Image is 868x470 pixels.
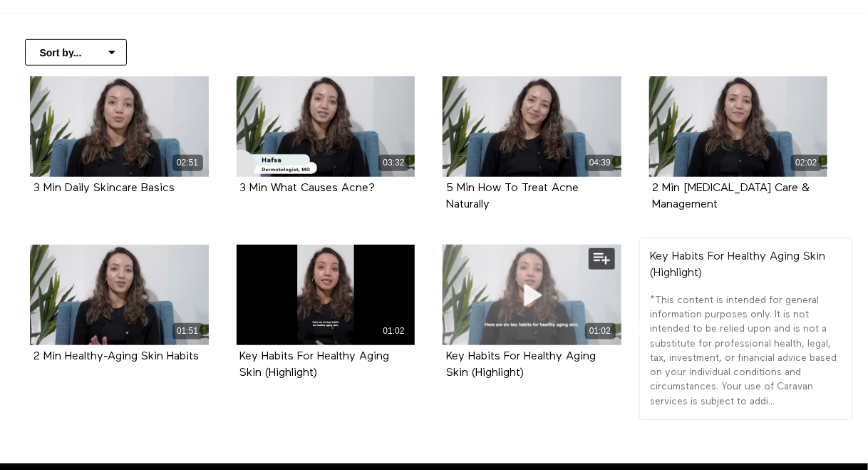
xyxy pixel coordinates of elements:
div: 03:32 [378,155,409,171]
a: Key Habits For Healthy Aging Skin (Highlight) [446,351,596,378]
strong: 3 Min What Causes Acne? [240,183,376,194]
a: 3 Min What Causes Acne? [240,183,376,193]
div: 01:51 [172,323,203,339]
a: 5 Min How To Treat Acne Naturally 04:39 [443,76,621,177]
div: 02:51 [172,155,203,171]
div: 01:02 [378,323,409,339]
div: 04:39 [585,155,616,171]
a: 2 Min Healthy-Aging Skin Habits [33,351,199,362]
strong: Key Habits For Healthy Aging Skin (Highlight) [651,251,826,279]
strong: 2 Min Eczema Care & Management [653,183,810,210]
strong: 3 Min Daily Skincare Basics [33,183,175,194]
p: *This content is intended for general information purposes only. It is not intended to be relied ... [651,293,842,409]
button: Add to my list [589,248,615,270]
div: 02:02 [791,155,822,171]
div: 01:02 [585,323,616,339]
a: Key Habits For Healthy Aging Skin (Highlight) 01:02 [237,245,415,345]
a: 3 Min Daily Skincare Basics 02:51 [30,76,209,177]
a: 2 Min Healthy-Aging Skin Habits 01:51 [30,245,209,345]
a: 2 Min Eczema Care & Management 02:02 [649,76,828,177]
a: 2 Min [MEDICAL_DATA] Care & Management [653,183,810,210]
a: Key Habits For Healthy Aging Skin (Highlight) [240,351,390,378]
a: 5 Min How To Treat Acne Naturally [446,183,579,210]
strong: 2 Min Healthy-Aging Skin Habits [33,351,199,362]
a: 3 Min Daily Skincare Basics [33,183,175,193]
a: Key Habits For Healthy Aging Skin (Highlight) 01:02 [443,245,621,345]
a: 3 Min What Causes Acne? 03:32 [237,76,415,177]
strong: 5 Min How To Treat Acne Naturally [446,183,579,210]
